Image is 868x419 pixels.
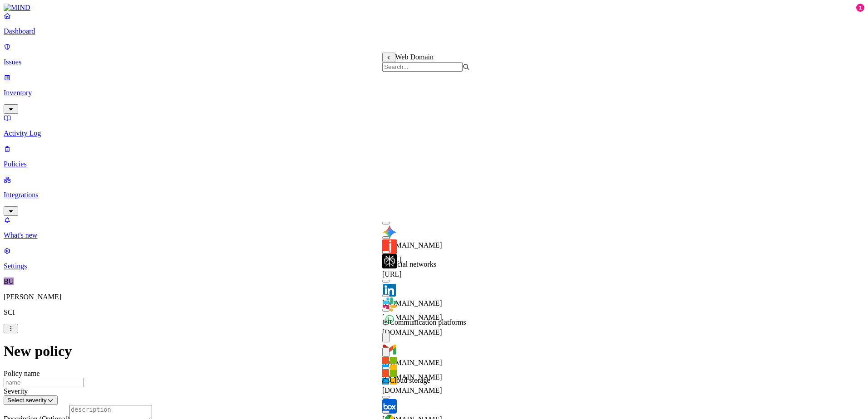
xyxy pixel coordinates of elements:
a: Settings [4,247,864,270]
img: mail.google.com favicon [382,342,397,357]
div: 1 [856,4,864,12]
a: Inventory [4,73,864,112]
img: web.whatsapp.com favicon [382,312,397,326]
span: BU [4,278,14,285]
a: Activity Log [4,114,864,137]
input: Search... [382,62,463,72]
img: outlook.office.com favicon [382,357,397,371]
label: Severity [4,387,28,395]
h1: New policy [4,343,864,360]
img: jasper.ai favicon [382,239,397,254]
p: Integrations [4,191,864,199]
input: name [4,378,84,387]
a: MIND [4,4,864,12]
a: Integrations [4,175,864,214]
img: perplexity.ai favicon [382,254,397,268]
p: Issues [4,58,864,66]
img: MIND [4,4,30,12]
p: What's new [4,231,864,239]
div: Social networks [382,260,470,268]
a: What's new [4,216,864,239]
img: gemini.google.com favicon [382,225,397,239]
img: box.com favicon [382,399,397,414]
img: slack.com favicon [382,297,397,312]
img: outlook.office365.com favicon [382,370,397,385]
span: [URL] [382,270,402,278]
a: Dashboard [4,12,864,35]
img: linkedin.com favicon [382,283,397,297]
p: [PERSON_NAME] [4,293,864,301]
div: Communication platforms [382,318,470,326]
span: [DOMAIN_NAME] [382,386,442,394]
p: Policies [4,160,864,168]
p: Settings [4,262,864,270]
p: SCI [4,308,864,317]
div: Cloud storage [382,376,470,385]
p: Dashboard [4,27,864,35]
label: Policy name [4,370,40,377]
a: Issues [4,43,864,66]
span: [DOMAIN_NAME] [382,328,442,336]
span: Web Domain [395,53,434,61]
p: Activity Log [4,129,864,137]
a: Policies [4,145,864,168]
p: Inventory [4,89,864,97]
